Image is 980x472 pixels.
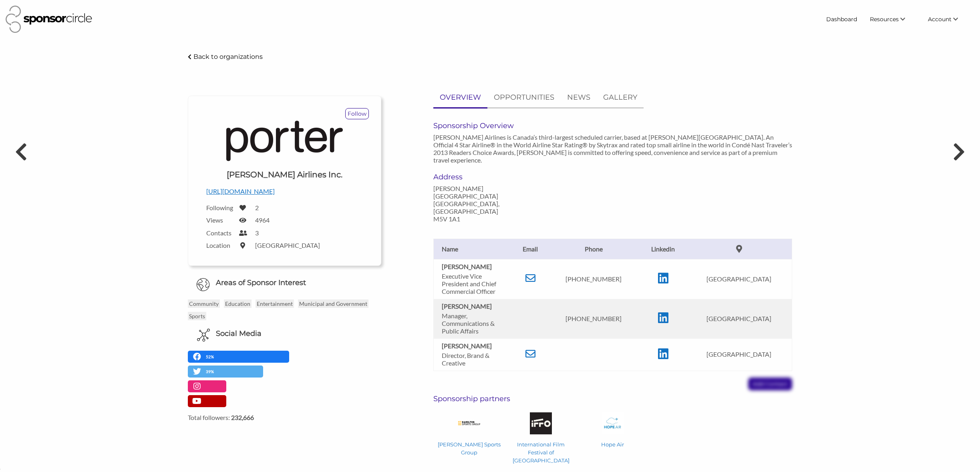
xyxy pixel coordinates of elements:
p: Manager, Communications & Public Affairs [442,312,510,335]
p: Executive Vice President and Chief Commercial Officer [442,272,510,295]
a: Dashboard [820,12,863,26]
p: [URL][DOMAIN_NAME] [206,186,363,197]
label: 4964 [255,216,270,224]
th: Linkedin [640,239,686,259]
label: Views [206,216,234,224]
label: 3 [255,229,259,237]
label: 2 [255,204,259,211]
p: GALLERY [603,92,637,103]
p: Sports [188,312,206,320]
p: [GEOGRAPHIC_DATA] [690,275,788,283]
th: Email [513,239,547,259]
p: NEWS [567,92,590,103]
p: 39% [206,368,216,376]
img: International Film Festival of Ottawa Logo [530,412,552,434]
h6: Areas of Sponsor Interest [182,278,387,288]
p: Back to organizations [193,53,263,60]
th: Name [433,239,513,259]
p: [PERSON_NAME][GEOGRAPHIC_DATA] [433,185,545,200]
p: Municipal and Government [298,299,368,308]
p: Entertainment [256,299,294,308]
p: [PERSON_NAME] Sports Group [437,440,501,456]
p: [GEOGRAPHIC_DATA] [690,350,788,358]
b: [PERSON_NAME] [442,263,492,270]
label: Contacts [206,229,234,237]
p: [GEOGRAPHIC_DATA] [690,315,788,322]
span: Account [928,16,952,23]
p: Hope Air [580,440,645,448]
li: Resources [863,12,922,26]
p: [PHONE_NUMBER] [551,275,636,283]
h1: [PERSON_NAME] Airlines Inc. [227,169,342,180]
img: Globe Icon [196,278,210,291]
h6: Social Media [216,329,262,339]
p: OPPORTUNITIES [494,92,554,103]
p: Director, Brand & Creative [442,351,510,367]
label: Following [206,204,234,211]
h6: Sponsorship Overview [433,121,793,130]
img: Sponsor Circle Logo [6,6,92,33]
h6: Address [433,173,545,181]
strong: 232,666 [231,414,254,421]
p: Education [224,299,252,308]
label: [GEOGRAPHIC_DATA] [255,241,320,249]
p: [PERSON_NAME] Airlines is Canada’s third-largest scheduled carrier, based at [PERSON_NAME][GEOGRA... [433,133,793,164]
p: OVERVIEW [440,92,481,103]
li: Account [922,12,974,26]
img: Hope Air Logo [602,412,624,434]
label: Location [206,241,234,249]
th: Phone [547,239,640,259]
img: Hamilton Sports Group Logo [458,421,480,425]
span: Resources [870,16,899,23]
p: 52% [206,353,216,361]
img: Social Media Icon [197,329,210,341]
p: [GEOGRAPHIC_DATA], [GEOGRAPHIC_DATA] [433,200,545,215]
p: Follow [346,108,368,119]
p: Community [188,299,220,308]
b: [PERSON_NAME] [442,342,492,349]
img: Porter Logo [224,119,344,163]
p: International Film Festival of [GEOGRAPHIC_DATA] [509,440,573,464]
label: Total followers: [188,414,381,421]
h6: Sponsorship partners [433,394,793,403]
b: [PERSON_NAME] [442,302,492,310]
p: [PHONE_NUMBER] [551,315,636,322]
p: M5V 1A1 [433,215,545,223]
